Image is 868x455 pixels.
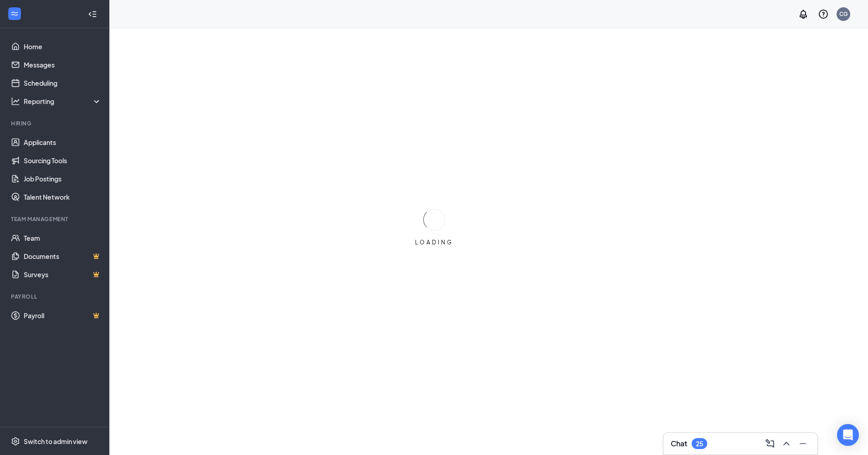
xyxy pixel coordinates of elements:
div: Payroll [11,293,100,300]
a: DocumentsCrown [24,247,102,265]
svg: QuestionInfo [818,9,829,20]
button: ChevronUp [779,436,794,451]
svg: WorkstreamLogo [10,9,19,18]
div: Reporting [24,97,102,106]
a: Talent Network [24,188,102,206]
a: Home [24,37,102,56]
svg: ChevronUp [781,438,792,449]
a: Team [24,229,102,247]
svg: ComposeMessage [765,438,776,449]
a: Sourcing Tools [24,151,102,170]
div: 25 [696,440,703,448]
a: SurveysCrown [24,265,102,284]
svg: Collapse [88,10,97,19]
svg: Settings [11,437,20,446]
a: Applicants [24,133,102,151]
a: Messages [24,56,102,74]
a: PayrollCrown [24,306,102,325]
div: Team Management [11,215,100,223]
svg: Minimize [797,438,808,449]
svg: Analysis [11,97,20,106]
div: Open Intercom Messenger [837,424,859,446]
div: Switch to admin view [24,437,87,446]
button: Minimize [796,436,810,451]
svg: Notifications [798,9,809,20]
a: Scheduling [24,74,102,92]
a: Job Postings [24,170,102,188]
h3: Chat [671,439,687,449]
div: CG [839,10,848,18]
div: Hiring [11,119,100,127]
div: LOADING [411,238,457,246]
button: ComposeMessage [763,436,777,451]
